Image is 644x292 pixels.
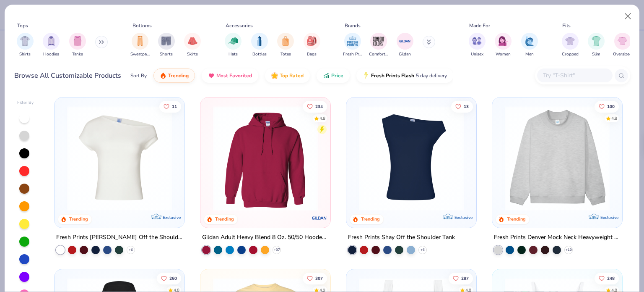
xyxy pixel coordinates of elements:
[163,215,181,220] span: Exclusive
[252,51,267,58] span: Bottles
[281,36,290,46] img: Totes Image
[160,72,166,79] img: trending.gif
[209,106,322,211] img: 01756b78-01f6-4cc6-8d8a-3c30c1a0c8ac
[56,232,183,243] div: Fresh Prints [PERSON_NAME] Off the Shoulder Top
[562,33,579,58] div: filter for Cropped
[229,51,238,58] span: Hats
[495,33,512,58] div: filter for Women
[521,33,538,58] button: filter button
[277,33,294,58] div: filter for Totes
[160,51,173,58] span: Shorts
[372,35,385,47] img: Comfort Colors Image
[468,106,581,211] img: af1e0f41-62ea-4e8f-9b2b-c8bb59fc549d
[472,36,482,46] img: Unisex Image
[343,51,362,58] span: Fresh Prints
[130,72,147,79] div: Sort By
[613,51,632,58] span: Oversized
[499,36,508,46] img: Women Image
[356,68,453,83] button: Fresh Prints Flash5 day delivery
[69,33,86,58] button: filter button
[168,72,189,79] span: Trending
[611,115,617,121] div: 4.8
[20,36,30,46] img: Shirts Image
[47,36,56,46] img: Hoodies Image
[17,22,28,29] div: Tops
[592,36,601,46] img: Slim Image
[416,71,447,81] span: 5 day delivery
[613,33,632,58] button: filter button
[331,72,343,79] span: Price
[303,100,327,112] button: Like
[202,232,329,243] div: Gildan Adult Heavy Blend 8 Oz. 50/50 Hooded Sweatshirt
[225,33,241,58] div: filter for Hats
[14,71,121,81] div: Browse All Customizable Products
[135,36,145,46] img: Sweatpants Image
[265,68,310,83] button: Top Rated
[469,22,490,29] div: Made For
[345,22,361,29] div: Brands
[184,33,201,58] div: filter for Skirts
[280,51,291,58] span: Totes
[565,247,571,253] span: + 10
[216,72,252,79] span: Most Favorited
[158,33,175,58] div: filter for Shorts
[158,33,175,58] button: filter button
[363,72,369,79] img: flash.gif
[343,33,362,58] button: filter button
[495,33,512,58] button: filter button
[280,72,304,79] span: Top Rated
[255,36,264,46] img: Bottles Image
[317,68,350,83] button: Price
[501,106,614,211] img: f5d85501-0dbb-4ee4-b115-c08fa3845d83
[319,115,325,121] div: 4.8
[451,100,473,112] button: Like
[562,22,571,29] div: Fits
[172,104,177,108] span: 11
[274,247,280,253] span: + 37
[17,100,34,106] div: Filter By
[471,51,483,58] span: Unisex
[17,33,34,58] div: filter for Shirts
[618,36,627,46] img: Oversized Image
[271,72,278,79] img: TopRated.gif
[184,33,201,58] button: filter button
[449,272,473,284] button: Like
[454,215,473,220] span: Exclusive
[613,33,632,58] div: filter for Oversized
[348,232,455,243] div: Fresh Prints Shay Off the Shoulder Tank
[307,36,316,46] img: Bags Image
[130,33,150,58] button: filter button
[315,276,323,280] span: 307
[251,33,268,58] div: filter for Bottles
[202,68,258,83] button: Most Favorited
[525,36,534,46] img: Men Image
[346,35,359,47] img: Fresh Prints Image
[607,104,615,108] span: 100
[161,36,171,46] img: Shorts Image
[19,51,31,58] span: Shirts
[595,100,619,112] button: Like
[588,33,605,58] button: filter button
[369,33,388,58] button: filter button
[565,36,575,46] img: Cropped Image
[461,276,469,280] span: 287
[600,215,618,220] span: Exclusive
[188,36,197,46] img: Skirts Image
[562,33,579,58] button: filter button
[73,36,82,46] img: Tanks Image
[304,33,320,58] div: filter for Bags
[160,100,182,112] button: Like
[130,33,150,58] div: filter for Sweatpants
[311,210,328,226] img: Gildan logo
[399,35,411,47] img: Gildan Image
[157,272,182,284] button: Like
[371,72,414,79] span: Fresh Prints Flash
[464,104,469,108] span: 13
[595,272,619,284] button: Like
[304,33,320,58] button: filter button
[63,106,176,211] img: a1c94bf0-cbc2-4c5c-96ec-cab3b8502a7f
[592,51,600,58] span: Slim
[525,51,534,58] span: Men
[307,51,317,58] span: Bags
[303,272,327,284] button: Like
